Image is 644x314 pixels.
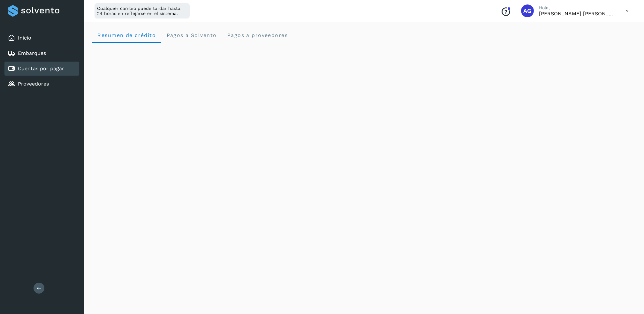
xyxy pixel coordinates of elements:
span: Pagos a proveedores [227,32,288,38]
a: Inicio [18,35,31,41]
p: Hola, [539,5,616,11]
a: Embarques [18,50,46,56]
div: Inicio [4,31,79,45]
span: Resumen de crédito [97,32,156,38]
a: Cuentas por pagar [18,65,64,71]
div: Cuentas por pagar [4,62,79,76]
a: Proveedores [18,81,49,87]
p: Abigail Gonzalez Leon [539,11,616,17]
div: Cualquier cambio puede tardar hasta 24 horas en reflejarse en el sistema. [95,3,190,19]
div: Proveedores [4,77,79,91]
div: Embarques [4,46,79,60]
span: Pagos a Solvento [166,32,216,38]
